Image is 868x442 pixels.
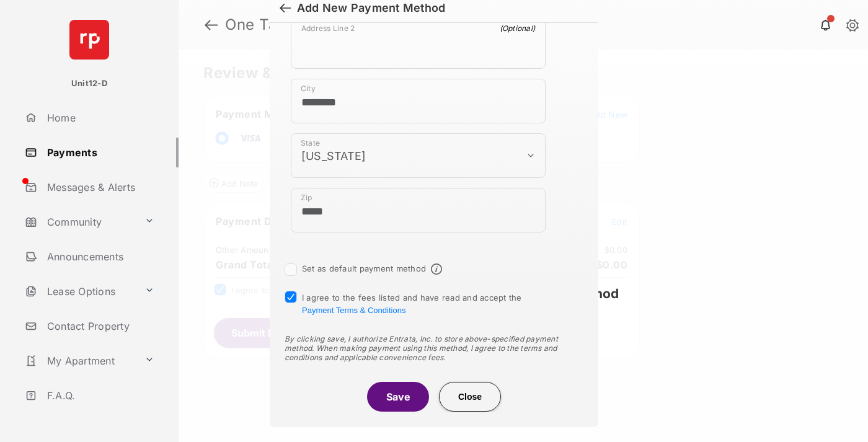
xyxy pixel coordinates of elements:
span: Default payment method info [431,263,442,275]
button: Save [367,382,429,412]
div: payment_method_screening[postal_addresses][locality] [291,79,546,123]
div: payment_method_screening[postal_addresses][postalCode] [291,188,546,232]
div: payment_method_screening[postal_addresses][addressLine2] [291,18,546,69]
div: Add New Payment Method [297,1,445,15]
div: payment_method_screening[postal_addresses][administrativeArea] [291,133,546,178]
button: I agree to the fees listed and have read and accept the [302,306,405,315]
label: Set as default payment method [302,263,426,273]
button: Close [439,382,501,412]
div: By clicking save, I authorize Entrata, Inc. to store above-specified payment method. When making ... [285,334,583,362]
span: I agree to the fees listed and have read and accept the [302,293,522,315]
